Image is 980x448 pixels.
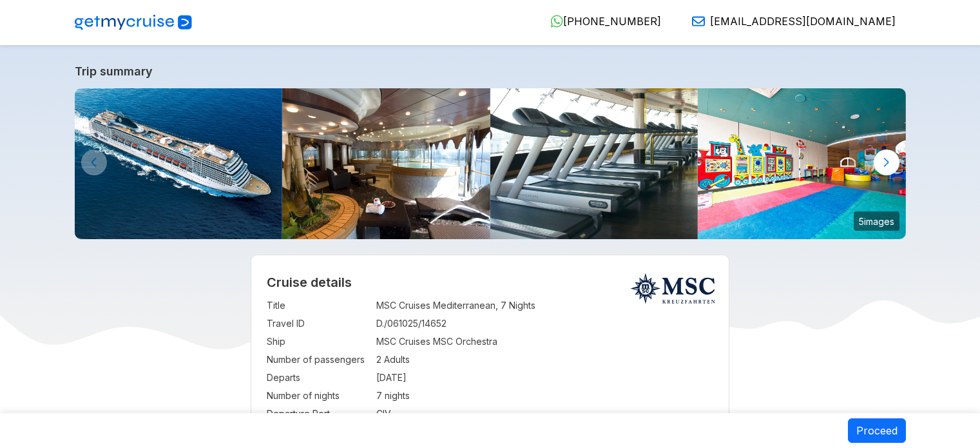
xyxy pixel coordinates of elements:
[698,88,906,239] img: or_public_area_family_children_03.jpg
[854,211,899,231] small: 5 images
[370,315,376,333] td: :
[490,88,698,239] img: or_public_area_fitness_02.jpg
[710,15,896,28] span: [EMAIL_ADDRESS][DOMAIN_NAME]
[370,333,376,351] td: :
[376,351,713,369] td: 2 Adults
[75,88,283,239] img: 228293fb34c96db89f9a6bae02923bc5.jpeg
[682,15,896,28] a: [EMAIL_ADDRESS][DOMAIN_NAME]
[282,88,490,239] img: or_public_area_relaxation_01.jpg
[692,15,705,28] img: Email
[267,315,370,333] td: Travel ID
[370,369,376,387] td: :
[540,15,661,28] a: [PHONE_NUMBER]
[370,405,376,423] td: :
[376,333,713,351] td: MSC Cruises MSC Orchestra
[550,15,563,28] img: WhatsApp
[848,418,906,443] button: Proceed
[376,405,713,423] td: CIV
[370,297,376,315] td: :
[267,387,370,405] td: Number of nights
[267,297,370,315] td: Title
[376,297,713,315] td: MSC Cruises Mediterranean, 7 Nights
[75,64,906,78] a: Trip summary
[370,351,376,369] td: :
[370,387,376,405] td: :
[267,275,713,290] h2: Cruise details
[376,387,713,405] td: 7 nights
[376,369,713,387] td: [DATE]
[267,333,370,351] td: Ship
[267,405,370,423] td: Departure Port
[376,315,713,333] td: D./061025/14652
[563,15,661,28] span: [PHONE_NUMBER]
[267,351,370,369] td: Number of passengers
[267,369,370,387] td: Departs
